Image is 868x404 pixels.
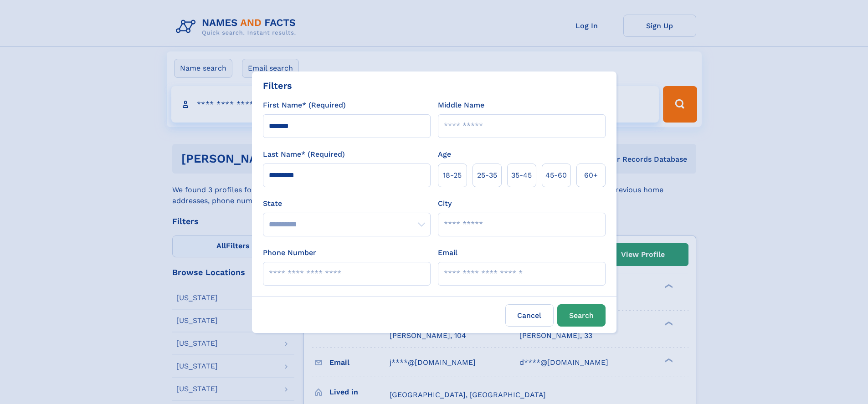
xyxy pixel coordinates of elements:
[263,100,346,111] label: First Name* (Required)
[443,170,462,181] span: 18‑25
[557,304,606,327] button: Search
[505,304,554,327] label: Cancel
[511,170,532,181] span: 35‑45
[263,79,292,92] div: Filters
[263,247,316,258] label: Phone Number
[263,198,431,209] label: State
[438,100,484,111] label: Middle Name
[438,247,457,258] label: Email
[263,149,345,160] label: Last Name* (Required)
[438,149,451,160] label: Age
[584,170,598,181] span: 60+
[438,198,452,209] label: City
[477,170,497,181] span: 25‑35
[545,170,567,181] span: 45‑60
